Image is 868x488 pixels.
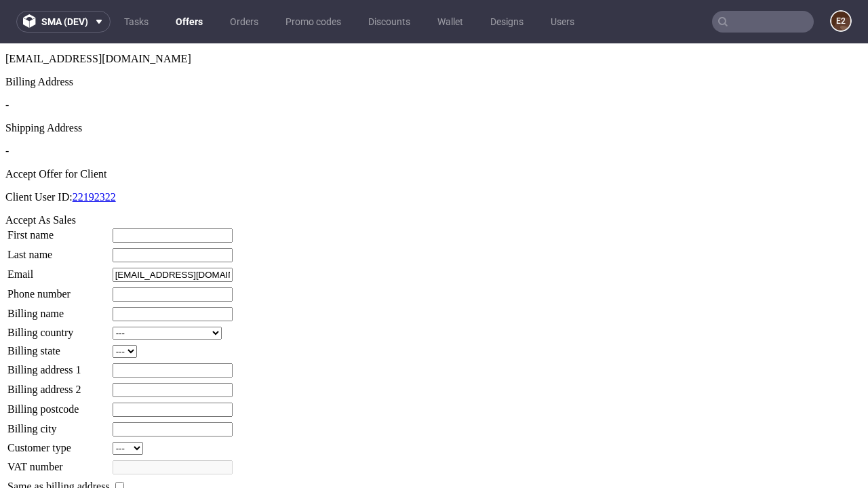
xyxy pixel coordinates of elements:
[5,125,863,137] div: Accept Offer for Client
[360,11,418,33] a: Discounts
[167,11,211,33] a: Offers
[7,204,111,220] td: Last name
[5,56,9,67] span: -
[7,243,111,259] td: Phone number
[5,9,191,21] span: [EMAIL_ADDRESS][DOMAIN_NAME]
[41,17,88,26] span: sma (dev)
[5,148,863,160] p: Client User ID:
[7,398,111,412] td: Customer type
[116,11,157,33] a: Tasks
[73,148,116,159] a: 22192322
[831,12,850,30] figcaption: e2
[7,378,111,394] td: Billing city
[482,11,532,33] a: Designs
[542,11,583,33] a: Users
[5,79,863,91] div: Shipping Address
[7,283,111,297] td: Billing country
[5,171,863,183] div: Accept As Sales
[7,359,111,374] td: Billing postcode
[16,11,111,33] button: sma (dev)
[5,33,863,45] div: Billing Address
[7,301,111,315] td: Billing state
[7,319,111,335] td: Billing address 1
[222,11,267,33] a: Orders
[7,339,111,354] td: Billing address 2
[7,416,111,432] td: VAT number
[7,263,111,279] td: Billing name
[429,11,471,33] a: Wallet
[5,102,9,113] span: -
[277,11,349,33] a: Promo codes
[7,436,111,451] td: Same as billing address
[7,224,111,239] td: Email
[7,184,111,200] td: First name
